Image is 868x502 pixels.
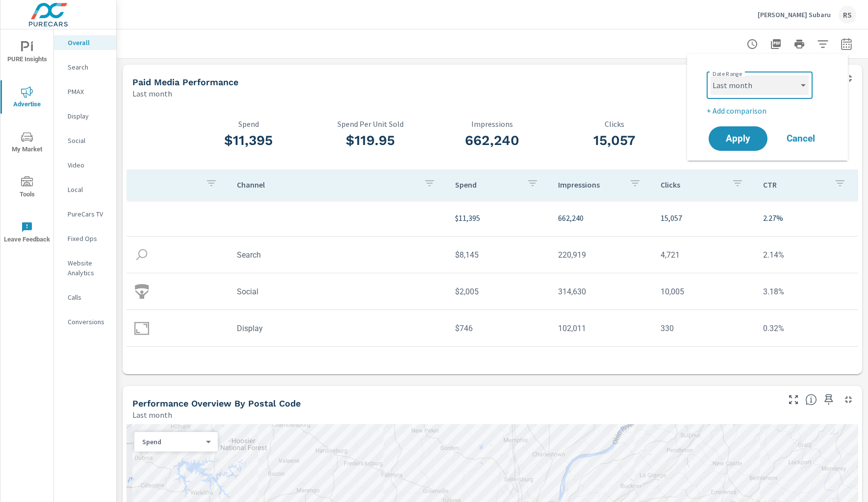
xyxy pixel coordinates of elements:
[54,182,116,197] div: Local
[550,279,653,304] td: 314,630
[132,77,238,87] h5: Paid Media Performance
[3,41,51,65] span: PURE Insights
[54,314,116,329] div: Conversions
[68,111,108,121] p: Display
[187,132,309,149] h3: $11,395
[132,398,301,408] h5: Performance Overview By Postal Code
[142,437,202,446] p: Spend
[68,136,108,145] p: Social
[661,212,747,224] p: 15,057
[3,176,51,200] span: Tools
[132,88,172,99] p: Last month
[553,120,675,128] p: Clicks
[229,353,447,378] td: Video
[3,131,51,155] span: My Market
[553,132,675,149] h3: 15,057
[68,234,108,243] p: Fixed Ops
[54,133,116,148] div: Social
[558,212,645,224] p: 662,240
[0,29,53,255] div: nav menu
[837,34,856,54] button: Select Date Range
[550,316,653,341] td: 102,011
[54,256,116,280] div: Website Analytics
[68,292,108,302] p: Calls
[447,242,550,267] td: $8,145
[661,180,724,190] p: Clicks
[653,279,755,304] td: 10,005
[68,317,108,327] p: Conversions
[675,132,797,149] h3: 2.27%
[187,120,309,128] p: Spend
[805,394,817,406] span: Understand performance data by postal code. Individual postal codes can be selected and expanded ...
[54,109,116,123] div: Display
[758,10,831,19] p: [PERSON_NAME] Subaru
[3,221,51,245] span: Leave Feedback
[134,321,149,335] img: icon-display.svg
[550,242,653,267] td: 220,919
[309,120,432,128] p: Spend Per Unit Sold
[447,316,550,341] td: $746
[68,258,108,278] p: Website Analytics
[432,120,554,128] p: Impressions
[786,392,801,407] button: Make Fullscreen
[68,87,108,96] p: PMAX
[813,34,833,54] button: Apply Filters
[781,134,820,143] span: Cancel
[755,279,858,304] td: 3.18%
[839,6,856,24] div: RS
[132,409,172,421] p: Last month
[558,180,621,190] p: Impressions
[229,316,447,341] td: Display
[755,242,858,267] td: 2.14%
[237,180,416,190] p: Channel
[675,120,797,128] p: CTR
[821,392,837,407] span: Save this to your personalized report
[54,231,116,246] div: Fixed Ops
[550,353,653,378] td: 24,680
[447,353,550,378] td: $500
[755,353,858,378] td: 0%
[54,158,116,172] div: Video
[54,84,116,99] div: PMAX
[54,290,116,305] div: Calls
[841,392,856,407] button: Minimize Widget
[653,242,755,267] td: 4,721
[709,126,767,151] button: Apply
[229,279,447,304] td: Social
[653,316,755,341] td: 330
[790,34,809,54] button: Print Report
[455,212,542,224] p: $11,395
[54,60,116,74] div: Search
[755,316,858,341] td: 0.32%
[68,38,108,48] p: Overall
[54,35,116,50] div: Overall
[766,34,786,54] button: "Export Report to PDF"
[68,160,108,170] p: Video
[455,180,518,190] p: Spend
[134,437,210,447] div: Spend
[707,105,832,117] p: + Add comparison
[68,185,108,194] p: Local
[653,353,755,378] td: 1
[3,86,51,110] span: Advertise
[718,134,758,143] span: Apply
[68,209,108,219] p: PureCars TV
[54,207,116,221] div: PureCars TV
[763,180,826,190] p: CTR
[134,247,149,262] img: icon-search.svg
[432,132,554,149] h3: 662,240
[447,279,550,304] td: $2,005
[229,242,447,267] td: Search
[68,62,108,72] p: Search
[841,71,856,86] button: Minimize Widget
[763,212,850,224] p: 2.27%
[771,126,830,151] button: Cancel
[134,284,149,299] img: icon-social.svg
[309,132,432,149] h3: $119.95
